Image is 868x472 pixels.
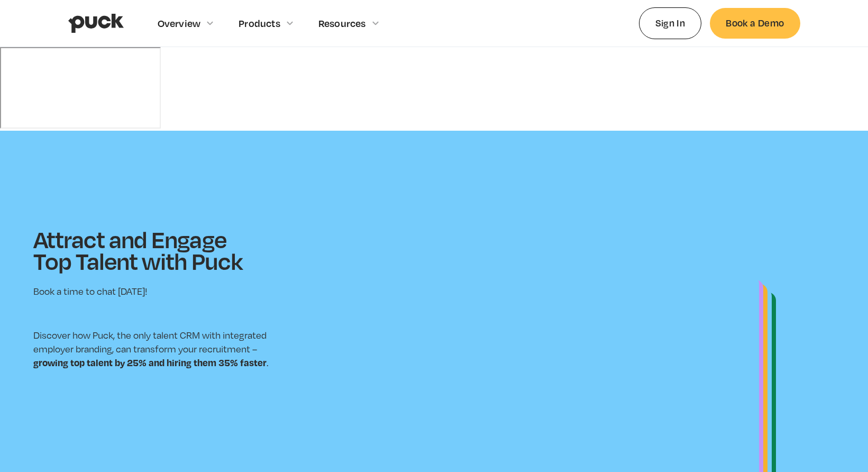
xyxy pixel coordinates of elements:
[33,356,267,369] strong: growing top talent by 25% and hiring them 35% faster
[33,228,266,272] h1: Attract and Engage Top Talent with Puck
[318,17,366,29] div: Resources
[239,17,280,29] div: Products
[710,8,800,38] a: Book a Demo
[33,285,285,312] p: Book a time to chat [DATE]! ‍
[639,7,702,39] a: Sign In
[33,329,285,383] p: Discover how Puck, the only talent CRM with integrated employer branding, can transform your recr...
[158,17,201,29] div: Overview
